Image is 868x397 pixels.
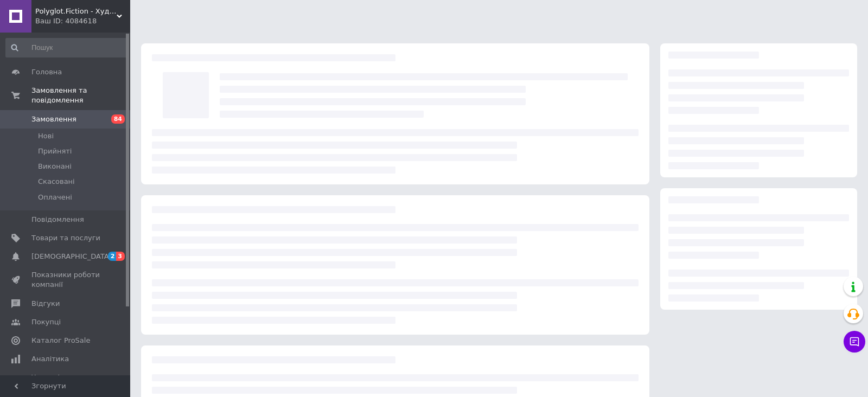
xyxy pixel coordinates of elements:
span: Прийняті [38,146,72,156]
button: Чат з покупцем [844,331,865,353]
span: Каталог ProSale [31,336,90,345]
span: Товари та послуги [31,233,100,243]
span: Показники роботи компанії [31,270,100,290]
span: 2 [108,252,117,261]
span: Покупці [31,317,61,327]
span: Головна [31,67,62,77]
span: [DEMOGRAPHIC_DATA] [31,252,112,261]
span: Polyglot.Fiction - Художня література без кордонів! [35,7,117,16]
span: Оплачені [38,193,72,202]
span: Нові [38,131,54,141]
span: 84 [111,114,125,124]
div: Ваш ID: 4084618 [35,16,130,26]
span: Скасовані [38,177,75,187]
span: Замовлення та повідомлення [31,86,130,105]
span: Аналітика [31,354,69,364]
span: Замовлення [31,114,76,124]
input: Пошук [5,38,128,57]
span: Управління сайтом [31,373,100,392]
span: Повідомлення [31,215,84,225]
span: Відгуки [31,299,60,309]
span: Виконані [38,162,72,171]
span: 3 [116,252,125,261]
